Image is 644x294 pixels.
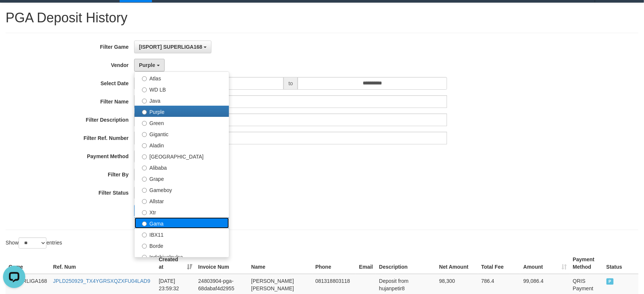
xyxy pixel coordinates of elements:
th: Email [356,253,376,274]
input: Aladin [142,143,147,148]
th: Invoice Num [195,253,248,274]
label: Alibaba [135,162,229,173]
input: Allstar [142,199,147,204]
input: Atlas [142,76,147,81]
label: Indahjualpulsa [135,251,229,262]
input: Purple [142,110,147,115]
span: to [284,77,298,90]
input: Grape [142,177,147,182]
th: Description [376,253,436,274]
input: Gigantic [142,132,147,137]
label: IBX11 [135,229,229,240]
label: Gameboy [135,184,229,195]
button: Purple [134,59,164,71]
h1: PGA Deposit History [6,10,638,25]
th: Net Amount [436,253,478,274]
th: Created at: activate to sort column ascending [156,253,195,274]
span: [ISPORT] SUPERLIGA168 [139,44,202,50]
label: Show entries [6,237,62,249]
label: Grape [135,173,229,184]
button: [ISPORT] SUPERLIGA168 [134,41,211,53]
label: Gama [135,217,229,229]
th: Phone [313,253,356,274]
select: Showentries [19,237,46,249]
th: Total Fee [478,253,520,274]
label: Green [135,117,229,128]
th: Ref. Num [50,253,156,274]
th: Amount: activate to sort column ascending [520,253,570,274]
th: Name [248,253,313,274]
label: Aladin [135,139,229,150]
span: Purple [139,62,155,68]
input: Indahjualpulsa [142,255,147,260]
input: IBX11 [142,233,147,237]
label: Gigantic [135,128,229,139]
th: Game [6,253,50,274]
input: Xtr [142,210,147,215]
input: Gama [142,221,147,226]
input: WD LB [142,87,147,92]
th: Status [603,253,638,274]
input: Alibaba [142,166,147,170]
label: Atlas [135,72,229,83]
label: Borde [135,240,229,251]
input: Gameboy [142,188,147,193]
label: [GEOGRAPHIC_DATA] [135,150,229,162]
label: Java [135,95,229,106]
label: Xtr [135,206,229,217]
a: JPLD250929_TX4YGRSXQZXFU04LAD9 [53,278,150,284]
span: PAID [606,278,614,285]
label: Purple [135,106,229,117]
input: Green [142,121,147,126]
label: WD LB [135,83,229,95]
input: Java [142,99,147,103]
button: Open LiveChat chat widget [3,3,25,25]
th: Payment Method [570,253,603,274]
label: Allstar [135,195,229,206]
input: Borde [142,244,147,249]
input: [GEOGRAPHIC_DATA] [142,154,147,159]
